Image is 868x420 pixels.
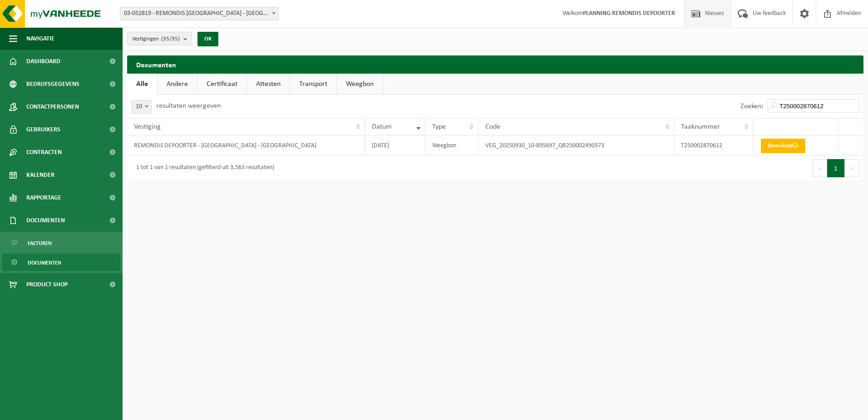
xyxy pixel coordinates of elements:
[26,164,54,186] span: Kalender
[132,100,151,113] span: 10
[26,186,61,209] span: Rapportage
[26,27,54,50] span: Navigatie
[26,141,62,164] span: Contracten
[681,123,720,130] span: Taaknummer
[247,74,290,95] a: Attesten
[120,7,279,20] span: 03-052819 - REMONDIS WEST-VLAANDEREN - OOSTENDE
[425,135,479,155] td: Weegbon
[761,139,805,153] a: Download
[674,135,753,155] td: T250002870612
[845,159,859,177] button: Next
[134,123,161,130] span: Vestiging
[432,123,446,130] span: Type
[132,100,152,114] span: 10
[740,103,763,110] label: Zoeken:
[478,135,674,155] td: VEG_20250930_10-895697_QR250002490573
[583,10,675,17] strong: PLANNING REMONDIS DEPOORTER
[132,160,274,176] div: 1 tot 1 van 1 resultaten (gefilterd uit 3,563 resultaten)
[127,32,192,45] button: Vestigingen(35/35)
[28,235,52,252] span: Facturen
[28,254,61,271] span: Documenten
[26,50,60,73] span: Dashboard
[26,209,65,232] span: Documenten
[161,36,180,42] count: (35/35)
[26,273,68,296] span: Product Shop
[132,32,180,46] span: Vestigingen
[2,254,120,271] a: Documenten
[197,74,247,95] a: Certificaat
[290,74,336,95] a: Transport
[127,135,365,155] td: REMONDIS DEPOORTER - [GEOGRAPHIC_DATA] - [GEOGRAPHIC_DATA]
[26,73,79,95] span: Bedrijfsgegevens
[485,123,500,130] span: Code
[365,135,425,155] td: [DATE]
[127,55,863,73] h2: Documenten
[827,159,845,177] button: 1
[158,74,197,95] a: Andere
[26,118,60,141] span: Gebruikers
[813,159,827,177] button: Previous
[156,102,221,110] label: resultaten weergeven
[26,95,79,118] span: Contactpersonen
[2,234,120,251] a: Facturen
[197,32,218,46] button: OK
[127,74,157,95] a: Alle
[372,123,392,130] span: Datum
[337,74,383,95] a: Weegbon
[120,7,278,20] span: 03-052819 - REMONDIS WEST-VLAANDEREN - OOSTENDE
